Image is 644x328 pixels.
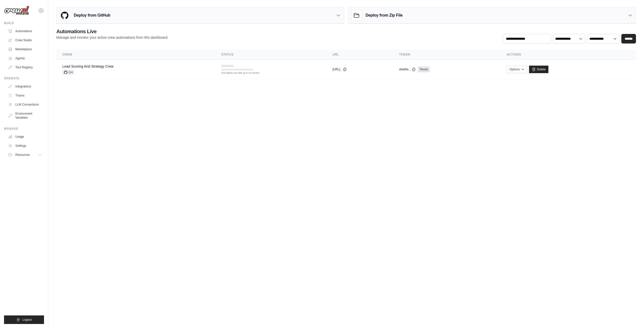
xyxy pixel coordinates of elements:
[366,12,403,18] h3: Deploy from Zip File
[15,153,30,157] span: Resources
[399,67,416,71] button: d4a6fa...
[6,133,44,141] a: Usage
[4,6,29,15] img: Logo
[4,127,44,131] div: Manage
[74,12,110,18] h3: Deploy from GitHub
[6,151,44,159] button: Resources
[221,71,253,75] div: First deploy can take up to 10 minutes
[62,64,113,68] a: Lead Scoring And Strategy Crew
[215,50,326,60] th: Status
[6,110,44,122] a: Environment Variables
[62,70,74,75] span: GH
[4,76,44,80] div: Operate
[6,63,44,71] a: Tool Registry
[4,21,44,25] div: Build
[327,50,393,60] th: URL
[6,142,44,150] a: Settings
[6,27,44,35] a: Automations
[22,318,32,322] span: Logout
[529,66,548,73] a: Delete
[6,36,44,44] a: Crew Studio
[6,82,44,90] a: Integrations
[507,66,527,73] button: Options
[4,315,44,324] button: Logout
[6,45,44,53] a: Marketplace
[393,50,501,60] th: Token
[56,28,168,35] h2: Automations Live
[6,91,44,100] a: Traces
[418,66,430,72] a: Reset
[56,35,168,40] p: Manage and monitor your active crew automations from this dashboard.
[56,50,215,60] th: Crew
[6,101,44,109] a: LLM Connections
[501,50,636,60] th: Actions
[60,10,70,20] img: GitHub Logo
[6,54,44,62] a: Agents
[221,64,234,68] span: Unknown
